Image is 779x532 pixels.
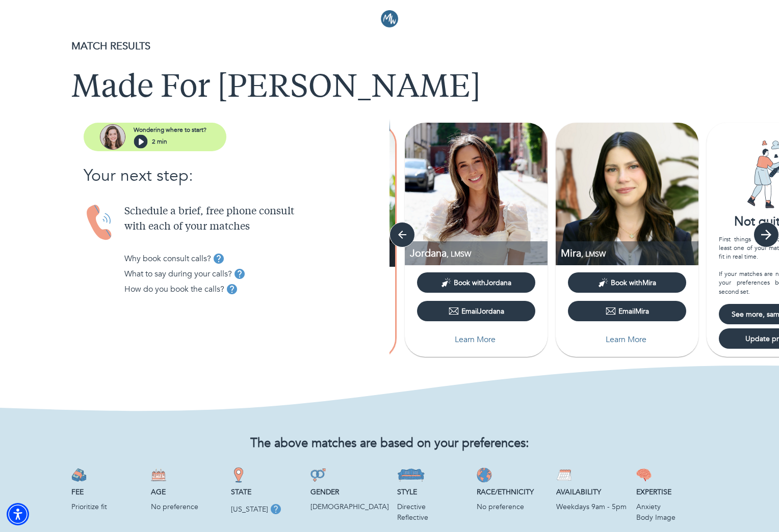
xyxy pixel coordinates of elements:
[211,251,226,266] button: tooltip
[134,125,206,134] p: Wondering where to start?
[477,501,548,512] p: No preference
[611,278,656,288] span: Book with Mira
[381,10,398,27] img: Logo
[310,501,389,512] p: [DEMOGRAPHIC_DATA]
[561,246,698,260] p: LMSW
[100,124,125,150] img: assistant
[310,467,326,483] img: Gender
[568,329,686,350] button: Learn More
[556,467,572,483] img: Availability
[124,283,224,295] p: How do you book the calls?
[568,272,686,293] button: Book withMira
[405,123,548,265] img: Jordana Shenker profile
[417,329,535,350] button: Learn More
[447,249,471,259] span: , LMSW
[268,501,283,517] button: tooltip
[84,163,389,188] p: Your next step:
[71,39,708,54] p: MATCH RESULTS
[636,487,708,497] p: Expertise
[636,467,652,483] img: Expertise
[151,467,166,483] img: Age
[568,301,686,321] button: EmailMira
[231,467,246,483] img: State
[477,487,548,497] p: Race/Ethnicity
[224,282,240,297] button: tooltip
[124,253,211,265] p: Why book consult calls?
[556,123,698,265] img: Mira Fink profile
[124,204,389,235] p: Schedule a brief, free phone consult with each of your matches
[477,467,492,483] img: Race/Ethnicity
[151,501,222,512] p: No preference
[556,487,628,497] p: Availability
[454,278,511,288] span: Book with Jordana
[581,249,606,259] span: , LMSW
[71,467,87,483] img: Fee
[152,137,167,146] p: 2 min
[7,503,29,525] div: Accessibility Menu
[417,272,535,293] button: Book withJordana
[556,501,628,512] p: Weekdays 9am - 5pm
[455,333,496,346] p: Learn More
[636,501,708,512] p: Anxiety
[71,70,708,107] h1: Made For [PERSON_NAME]
[606,333,646,346] p: Learn More
[84,204,116,241] img: Handset
[397,501,469,512] p: Directive
[397,487,469,497] p: Style
[410,246,548,260] p: Jordana
[71,487,143,497] p: Fee
[232,266,247,282] button: tooltip
[124,268,232,280] p: What to say during your calls?
[151,487,222,497] p: Age
[71,501,143,512] p: Prioritize fit
[606,306,649,316] div: Email Mira
[417,301,535,321] button: EmailJordana
[636,512,708,523] p: Body Image
[397,512,469,523] p: Reflective
[231,504,268,515] p: [US_STATE]
[310,487,389,497] p: Gender
[397,467,425,483] img: Style
[449,306,504,316] div: Email Jordana
[71,436,708,451] h2: The above matches are based on your preferences:
[84,123,226,151] button: assistantWondering where to start?2 min
[231,487,302,497] p: State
